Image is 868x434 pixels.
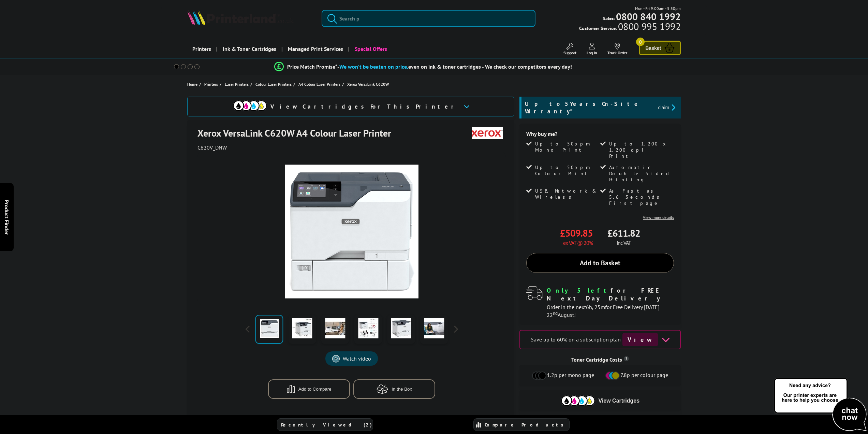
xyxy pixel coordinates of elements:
span: 7.8p per colour page [620,372,668,380]
span: View Cartridges For This Printer [270,103,458,110]
span: USB, Network & Wireless [535,188,599,200]
a: Managed Print Services [281,40,348,58]
a: 0800 840 1992 [615,13,681,20]
span: A4 Colour Laser Printers [298,81,340,88]
span: In the Box [392,387,412,392]
span: 0 [636,38,645,46]
div: modal_delivery [526,286,674,318]
span: Sales: [603,15,615,22]
span: As Fast as 5.6 Seconds First page [609,188,673,206]
li: modal_Promise [165,61,682,73]
a: Recently Viewed (2) [277,418,373,431]
span: Basket [645,43,661,53]
sup: nd [553,310,558,316]
div: Toner Cartridge Costs [519,356,681,363]
button: Add to Compare [268,379,350,399]
a: Support [563,43,576,55]
input: Search p [322,10,536,27]
img: Cartridges [561,395,595,406]
span: We won’t be beaten on price, [339,63,408,70]
span: Save up to 60% on a subscription plan [531,336,621,343]
a: Special Offers [348,40,392,58]
span: Watch video [343,355,371,362]
span: Price Match Promise* [287,63,337,70]
img: Printerland Logo [187,10,294,25]
span: ex VAT @ 20% [563,239,593,246]
span: Colour Laser Printers [255,81,292,88]
a: Add to Basket [526,253,674,273]
span: Only 5 left [547,286,610,294]
span: 0800 995 1992 [617,23,681,30]
a: Home [187,81,199,88]
b: 0800 840 1992 [616,10,681,23]
span: 6h, 25m [586,304,605,310]
a: Log In [587,43,597,55]
div: - even on ink & toner cartridges - We check our competitors every day! [337,63,572,70]
span: Customer Service: [579,23,681,31]
span: Mon - Fri 9:00am - 5:30pm [635,5,681,12]
sup: Cost per page [624,356,629,361]
span: Add to Compare [298,387,332,392]
span: Ink & Toner Cartridges [223,40,276,58]
span: Support [563,50,576,55]
span: Home [187,81,197,88]
span: Order in the next for Free Delivery [DATE] 22 August! [547,304,660,318]
img: cmyk-icon.svg [233,100,267,111]
img: Xerox [472,127,503,139]
span: Up to 50ppm Colour Print [535,164,599,177]
div: for FREE Next Day Delivery [547,286,674,302]
button: In the Box [353,379,435,399]
span: inc VAT [617,239,631,246]
a: Printers [204,81,220,88]
span: Up to 1,200 x 1,200 dpi Print [609,141,673,159]
a: Laser Printers [225,81,250,88]
a: Printerland Logo [187,10,313,27]
a: View more details [643,215,674,220]
img: Xerox VersaLink C620W [285,165,418,298]
span: Laser Printers [225,81,249,88]
a: Ink & Toner Cartridges [216,40,281,58]
a: Printers [187,40,216,58]
span: View Cartridges [599,398,640,404]
span: £611.82 [607,227,640,239]
span: Automatic Double Sided Printing [609,164,673,183]
span: Recently Viewed (2) [281,422,372,428]
span: C620V_DNW [197,144,227,151]
div: Why buy me? [526,130,674,141]
span: Product Finder [3,199,10,235]
span: Printers [204,81,218,88]
span: 1.2p per mono page [547,372,594,380]
a: Product_All_Videos [325,351,378,366]
a: Track Order [607,43,627,55]
img: Open Live Chat window [773,377,868,433]
span: Up to 50ppm Mono Print [535,141,599,153]
a: A4 Colour Laser Printers [298,81,342,88]
span: Log In [587,50,597,55]
span: Up to 5 Years On-Site Warranty* [525,100,652,115]
a: Colour Laser Printers [255,81,293,88]
button: promo-description [656,103,677,111]
span: £509.85 [560,227,593,239]
span: Xerox VersaLink C620W [347,82,389,87]
a: Basket 0 [639,41,681,55]
h1: Xerox VersaLink C620W A4 Colour Laser Printer [197,127,398,139]
span: Compare Products [485,422,567,428]
a: Compare Products [473,418,570,431]
span: View [622,333,658,346]
button: View Cartridges [525,395,676,406]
